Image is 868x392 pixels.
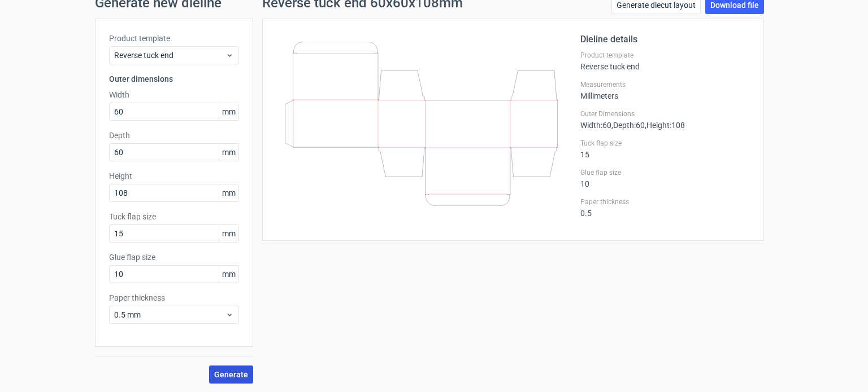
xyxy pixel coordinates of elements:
label: Tuck flap size [109,211,239,222]
span: Width : 60 [580,121,611,130]
label: Paper thickness [580,197,750,206]
label: Product template [580,51,750,60]
span: Reverse tuck end [114,50,225,61]
label: Paper thickness [109,292,239,303]
label: Tuck flap size [580,139,750,148]
label: Width [109,89,239,100]
span: mm [219,266,238,283]
label: Outer Dimensions [580,109,750,118]
h2: Dieline details [580,33,750,46]
div: Millimeters [580,80,750,100]
div: 0.5 [580,197,750,218]
span: mm [219,184,238,201]
span: mm [219,103,238,120]
span: , Height : 108 [645,121,685,130]
div: Reverse tuck end [580,51,750,71]
div: 10 [580,168,750,188]
div: 15 [580,139,750,159]
span: mm [219,144,238,161]
span: Generate [214,371,248,378]
span: mm [219,225,238,242]
label: Glue flap size [109,252,239,263]
label: Depth [109,130,239,141]
span: 0.5 mm [114,309,225,320]
span: , Depth : 60 [611,121,645,130]
label: Measurements [580,80,750,89]
label: Height [109,170,239,182]
label: Glue flap size [580,168,750,177]
h3: Outer dimensions [109,73,239,85]
button: Generate [209,365,253,384]
label: Product template [109,33,239,44]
